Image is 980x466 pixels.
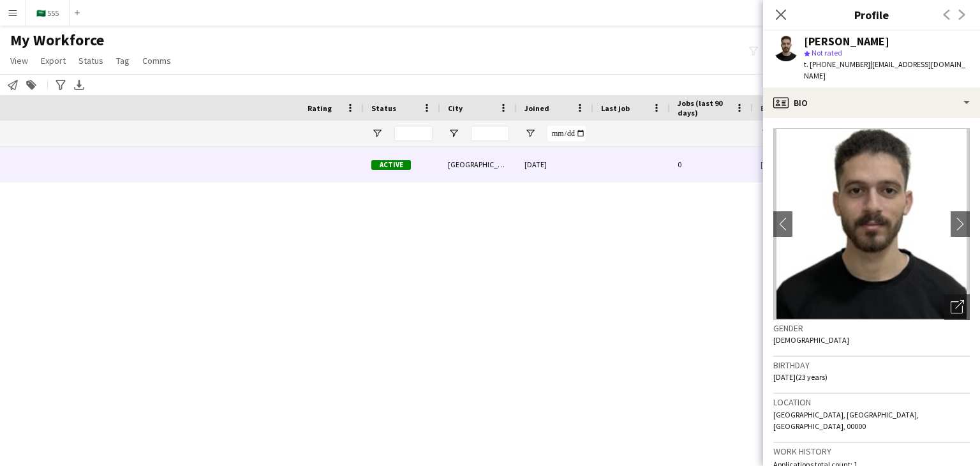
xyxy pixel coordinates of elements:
[440,147,517,182] div: [GEOGRAPHIC_DATA]
[524,128,536,139] button: Open Filter Menu
[773,446,970,457] h3: Work history
[371,103,396,113] span: Status
[804,59,965,80] span: | [EMAIL_ADDRESS][DOMAIN_NAME]
[111,52,135,69] a: Tag
[10,55,28,66] span: View
[308,103,332,113] span: Rating
[448,103,463,113] span: City
[763,87,980,118] div: Bio
[678,98,730,117] span: Jobs (last 90 days)
[471,126,509,141] input: City Filter Input
[944,294,970,320] div: Open photos pop-in
[137,52,176,69] a: Comms
[773,372,828,382] span: [DATE] (23 years)
[773,335,849,345] span: [DEMOGRAPHIC_DATA]
[773,359,970,371] h3: Birthday
[10,31,104,50] span: My Workforce
[371,160,411,170] span: Active
[116,55,130,66] span: Tag
[804,36,889,47] div: [PERSON_NAME]
[601,103,630,113] span: Last job
[761,128,772,139] button: Open Filter Menu
[773,322,970,334] h3: Gender
[71,77,87,93] app-action-btn: Export XLSX
[812,48,842,57] span: Not rated
[517,147,593,182] div: [DATE]
[5,52,33,69] a: View
[41,55,66,66] span: Export
[24,77,39,93] app-action-btn: Add to tag
[763,6,980,23] h3: Profile
[524,103,549,113] span: Joined
[78,55,103,66] span: Status
[5,77,20,93] app-action-btn: Notify workforce
[53,77,68,93] app-action-btn: Advanced filters
[773,128,970,320] img: Crew avatar or photo
[670,147,753,182] div: 0
[547,126,586,141] input: Joined Filter Input
[804,59,870,69] span: t. [PHONE_NUMBER]
[73,52,108,69] a: Status
[36,52,71,69] a: Export
[773,396,970,408] h3: Location
[371,128,383,139] button: Open Filter Menu
[448,128,459,139] button: Open Filter Menu
[394,126,433,141] input: Status Filter Input
[26,1,70,26] button: 🇸🇦 555
[761,103,781,113] span: Email
[142,55,171,66] span: Comms
[773,410,919,431] span: [GEOGRAPHIC_DATA], [GEOGRAPHIC_DATA], [GEOGRAPHIC_DATA], 00000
